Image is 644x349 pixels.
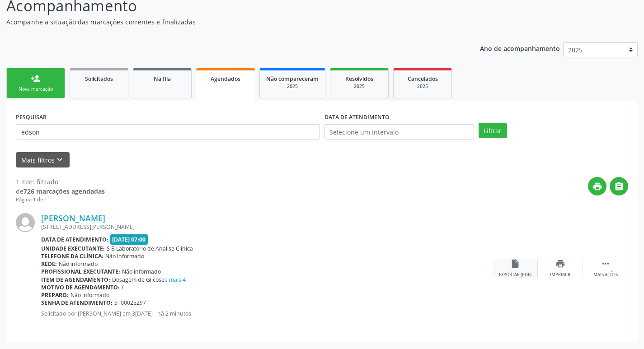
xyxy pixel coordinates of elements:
[610,177,628,195] button: 
[550,272,570,278] div: Imprimir
[41,260,57,268] b: Rede:
[480,42,560,54] p: Ano de acompanhamento
[601,259,611,269] i: 
[112,276,186,284] span: Dosagem de Glicose
[41,268,120,275] b: Profissional executante:
[41,252,103,260] b: Telefone da clínica:
[154,75,171,83] span: Na fila
[6,17,448,27] p: Acompanhe a situação das marcações correntes e finalizadas
[41,245,105,252] b: Unidade executante:
[592,181,602,191] i: print
[499,272,531,278] div: Exportar (PDF)
[41,284,120,291] b: Motivo de agendamento:
[122,284,124,291] span: /
[24,187,105,195] strong: 726 marcações agendadas
[345,75,373,83] span: Resolvidos
[408,75,438,83] span: Cancelados
[211,75,240,83] span: Agendados
[266,75,319,83] span: Não compareceram
[588,177,606,195] button: print
[593,272,618,278] div: Mais ações
[400,83,445,90] div: 2025
[41,223,493,231] div: [STREET_ADDRESS][PERSON_NAME]
[85,75,113,83] span: Solicitados
[41,236,108,243] b: Data de atendimento:
[16,152,70,168] button: Mais filtroskeyboard_arrow_down
[16,213,35,232] img: img
[31,74,41,84] div: person_add
[165,276,186,284] a: e mais 4
[614,181,624,191] i: 
[114,299,146,307] span: ST00025297
[122,268,161,275] span: Não informado
[59,260,98,268] span: Não informado
[41,310,493,317] p: Solicitado por [PERSON_NAME] em 3[DATE] - há 2 minutos
[324,110,390,124] label: DATA DE ATENDIMENTO
[107,245,193,252] span: S B Laboratorio de Analise Clinica
[510,259,520,269] i: insert_drive_file
[337,83,382,90] div: 2025
[110,234,148,245] span: [DATE] 07:00
[16,110,47,124] label: PESQUISAR
[41,299,113,307] b: Senha de atendimento:
[13,86,58,93] div: Nova marcação
[55,155,65,165] i: keyboard_arrow_down
[16,186,105,196] div: de
[266,83,319,90] div: 2025
[555,259,565,269] i: print
[71,291,109,299] span: Não informado
[105,252,144,260] span: Não informado
[41,291,69,299] b: Preparo:
[324,124,474,140] input: Selecione um intervalo
[16,177,105,186] div: 1 item filtrado
[41,276,110,284] b: Item de agendamento:
[16,124,320,140] input: Nome, CNS
[16,196,105,204] div: Página 1 de 1
[41,213,105,223] a: [PERSON_NAME]
[479,123,507,138] button: Filtrar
